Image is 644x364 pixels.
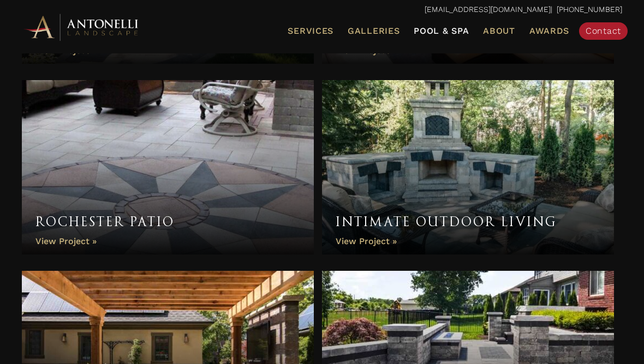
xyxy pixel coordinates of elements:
a: Pool & Spa [409,24,473,38]
span: Galleries [348,26,399,36]
a: Contact [579,22,628,40]
span: Services [288,27,333,35]
p: | [PHONE_NUMBER] [22,3,622,17]
span: Pool & Spa [414,26,469,36]
span: Awards [529,26,569,36]
a: Galleries [343,24,404,38]
a: About [479,24,520,38]
a: [EMAIL_ADDRESS][DOMAIN_NAME] [425,5,551,14]
span: Contact [586,26,621,36]
a: Services [283,24,338,38]
a: Awards [525,24,574,38]
span: About [483,27,515,35]
img: Antonelli Horizontal Logo [22,12,142,42]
